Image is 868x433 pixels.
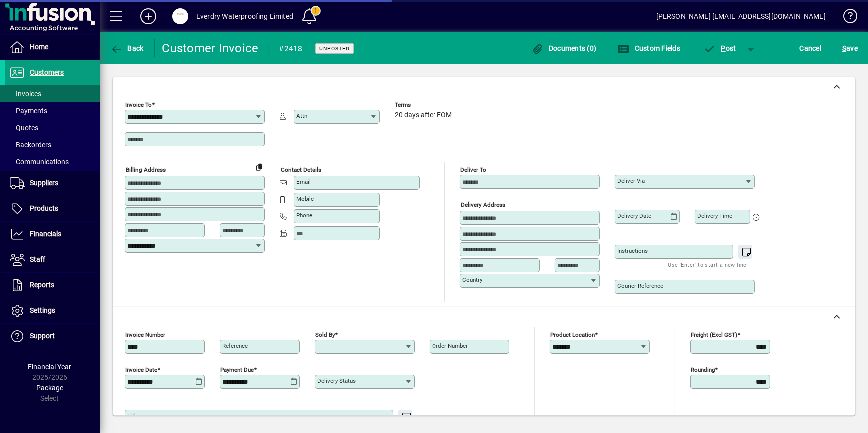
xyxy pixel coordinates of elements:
[196,8,293,24] div: Everdry Waterproofing Limited
[532,44,597,52] span: Documents (0)
[127,412,139,419] mat-label: Title
[617,247,648,254] mat-label: Instructions
[36,384,63,392] span: Package
[617,282,663,289] mat-label: Courier Reference
[5,247,100,272] a: Staff
[319,45,350,52] span: Unposted
[28,363,72,371] span: Financial Year
[5,196,100,221] a: Products
[5,171,100,196] a: Suppliers
[108,39,146,57] button: Back
[617,177,645,184] mat-label: Deliver via
[615,39,683,57] button: Custom Fields
[5,119,100,136] a: Quotes
[656,8,826,24] div: [PERSON_NAME] [EMAIL_ADDRESS][DOMAIN_NAME]
[617,44,680,52] span: Custom Fields
[5,324,100,349] a: Support
[296,212,312,219] mat-label: Phone
[704,44,736,52] span: ost
[220,366,254,373] mat-label: Payment due
[125,331,165,338] mat-label: Invoice number
[668,259,747,270] mat-hint: Use 'Enter' to start a new line
[691,331,737,338] mat-label: Freight (excl GST)
[251,159,267,175] button: Copy to Delivery address
[279,41,303,57] div: #2418
[222,342,248,349] mat-label: Reference
[842,44,846,52] span: S
[30,68,64,76] span: Customers
[162,40,259,56] div: Customer Invoice
[432,342,468,349] mat-label: Order number
[296,195,314,202] mat-label: Mobile
[296,112,307,119] mat-label: Attn
[395,111,452,119] span: 20 days after EOM
[395,102,454,108] span: Terms
[164,7,196,25] button: Profile
[617,212,651,219] mat-label: Delivery date
[10,107,47,115] span: Payments
[721,44,726,52] span: P
[30,255,45,263] span: Staff
[30,306,55,314] span: Settings
[699,39,741,57] button: Post
[5,102,100,119] a: Payments
[5,85,100,102] a: Invoices
[5,136,100,153] a: Backorders
[550,331,595,338] mat-label: Product location
[462,276,482,283] mat-label: Country
[842,40,858,56] span: ave
[10,141,51,149] span: Backorders
[836,2,856,34] a: Knowledge Base
[5,298,100,323] a: Settings
[10,158,69,166] span: Communications
[697,212,732,219] mat-label: Delivery time
[5,153,100,170] a: Communications
[10,124,38,132] span: Quotes
[460,166,486,173] mat-label: Deliver To
[10,90,41,98] span: Invoices
[132,7,164,25] button: Add
[110,44,144,52] span: Back
[296,178,311,185] mat-label: Email
[317,377,356,384] mat-label: Delivery status
[691,366,715,373] mat-label: Rounding
[5,273,100,298] a: Reports
[30,204,58,212] span: Products
[800,40,822,56] span: Cancel
[5,222,100,247] a: Financials
[315,331,335,338] mat-label: Sold by
[30,230,61,238] span: Financials
[797,39,824,57] button: Cancel
[529,39,599,57] button: Documents (0)
[30,43,48,51] span: Home
[30,332,55,340] span: Support
[5,35,100,60] a: Home
[30,281,54,289] span: Reports
[125,366,157,373] mat-label: Invoice date
[125,101,152,108] mat-label: Invoice To
[840,39,860,57] button: Save
[100,39,155,57] app-page-header-button: Back
[30,179,58,187] span: Suppliers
